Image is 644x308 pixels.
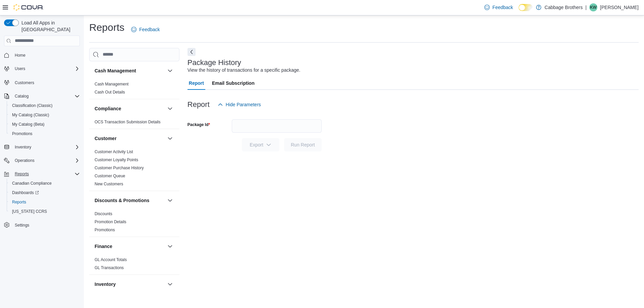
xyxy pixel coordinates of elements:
button: Users [12,65,28,73]
a: OCS Transaction Submission Details [95,120,161,124]
button: Operations [1,156,83,165]
span: My Catalog (Beta) [9,120,80,128]
h1: Reports [89,21,124,34]
a: Feedback [482,1,516,14]
button: My Catalog (Beta) [7,120,83,129]
a: Dashboards [7,188,83,197]
span: Operations [15,158,35,163]
span: Customer Purchase History [95,165,144,171]
button: Cash Management [95,67,165,74]
a: New Customers [95,182,123,186]
a: Promotion Details [95,220,126,224]
h3: Customer [95,135,116,142]
button: Discounts & Promotions [166,196,174,204]
div: Cash Management [89,80,179,99]
a: Cash Management [95,82,128,86]
p: Cabbage Brothers [545,3,583,11]
a: Canadian Compliance [9,179,54,187]
a: Discounts [95,211,112,216]
a: Customer Loyalty Points [95,158,138,162]
span: My Catalog (Classic) [12,112,49,118]
span: Inventory [12,143,80,151]
h3: Package History [187,59,241,67]
span: Users [15,66,25,71]
span: Load All Apps in [GEOGRAPHIC_DATA] [19,19,80,33]
button: Compliance [166,105,174,113]
button: Reports [12,170,32,178]
span: Feedback [139,26,160,33]
span: Classification (Classic) [9,102,80,110]
div: Discounts & Promotions [89,210,179,237]
a: Home [12,51,28,59]
span: Run Report [291,141,315,148]
span: Reports [12,199,26,205]
h3: Discounts & Promotions [95,197,149,204]
span: Promotions [12,131,33,136]
span: Canadian Compliance [9,179,80,187]
span: Classification (Classic) [12,103,53,108]
span: Cash Out Details [95,89,125,95]
button: Cash Management [166,67,174,75]
button: Inventory [95,281,165,288]
button: Export [242,138,279,151]
span: Inventory [15,144,31,150]
input: Dark Mode [519,4,533,11]
button: Catalog [1,91,83,101]
span: Email Subscription [212,76,255,90]
a: Promotions [9,130,35,138]
span: Washington CCRS [9,207,80,215]
h3: Compliance [95,105,121,112]
span: Customer Queue [95,173,125,179]
nav: Complex example [4,48,80,247]
button: Classification (Classic) [7,101,83,110]
div: Kesia Wood [589,3,597,11]
span: Home [15,53,25,58]
a: Customers [12,79,37,87]
span: Customers [15,80,34,85]
button: Catalog [12,92,31,100]
button: Hide Parameters [215,98,264,111]
a: My Catalog (Beta) [9,120,47,128]
span: Settings [12,221,80,229]
button: Operations [12,157,37,165]
button: Inventory [12,143,34,151]
a: [US_STATE] CCRS [9,207,50,215]
h3: Cash Management [95,67,136,74]
p: | [585,3,587,11]
button: My Catalog (Classic) [7,110,83,120]
span: Catalog [15,94,29,99]
button: Run Report [284,138,322,151]
span: Reports [9,198,80,206]
img: Cova [13,4,44,11]
button: Reports [1,169,83,179]
span: Customers [12,78,80,86]
span: My Catalog (Beta) [12,122,45,127]
label: Package Id [187,122,210,127]
a: GL Account Totals [95,257,127,262]
span: My Catalog (Classic) [9,111,80,119]
span: Hide Parameters [226,101,261,108]
button: Discounts & Promotions [95,197,165,204]
span: GL Transactions [95,265,124,270]
span: Export [246,138,275,151]
p: [PERSON_NAME] [600,3,639,11]
span: Users [12,65,80,73]
div: Finance [89,256,179,274]
button: Reports [7,197,83,207]
a: Feedback [128,23,162,36]
button: Inventory [1,142,83,152]
span: Canadian Compliance [12,181,52,186]
a: Promotions [95,228,115,232]
a: Settings [12,221,32,229]
h3: Inventory [95,281,116,288]
button: Promotions [7,129,83,138]
a: Dashboards [9,189,42,197]
span: Promotions [9,130,80,138]
span: Customer Activity List [95,149,133,155]
span: Reports [15,171,29,177]
div: Compliance [89,118,179,129]
a: My Catalog (Classic) [9,111,52,119]
span: New Customers [95,181,123,187]
h3: Finance [95,243,112,250]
